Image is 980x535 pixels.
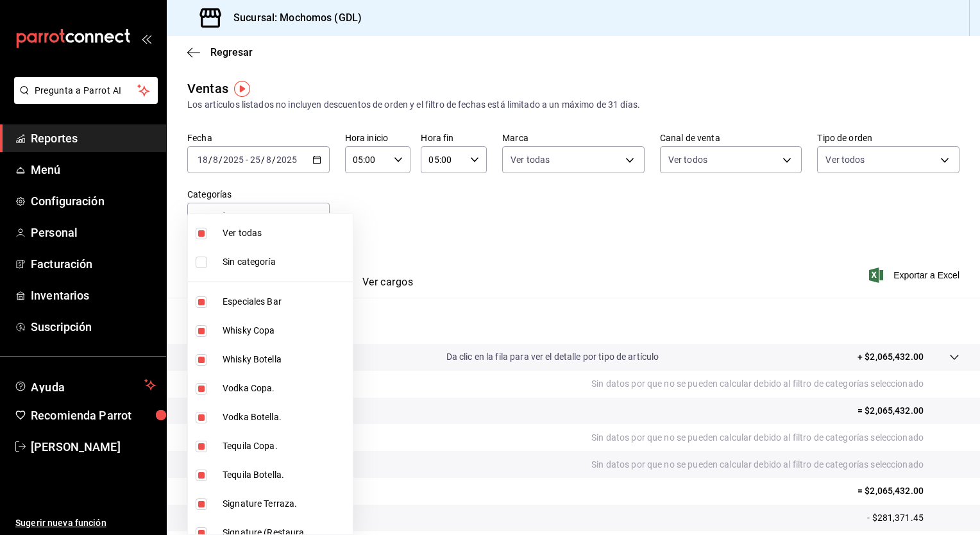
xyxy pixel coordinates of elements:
[223,255,348,269] span: Sin categoría
[234,81,250,97] img: Tooltip marker
[223,382,348,395] span: Vodka Copa.
[223,226,348,240] span: Ver todas
[223,468,348,482] span: Tequila Botella.
[223,497,348,511] span: Signature Terraza.
[223,411,348,424] span: Vodka Botella.
[223,324,348,337] span: Whisky Copa
[223,439,348,453] span: Tequila Copa.
[223,353,348,366] span: Whisky Botella
[223,295,348,309] span: Especiales Bar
